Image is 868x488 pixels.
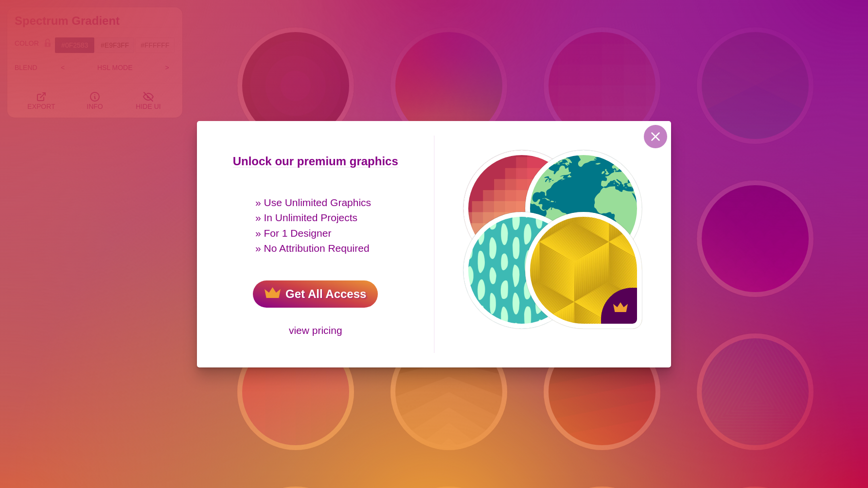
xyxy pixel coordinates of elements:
a: view pricing [289,325,342,336]
p: » For 1 Designer [255,226,405,241]
p: » No Attribution Required [255,241,405,256]
a: Get All Access [253,280,378,308]
p: » Use Unlimited Graphics [255,195,405,210]
p: » In Unlimited Projects [255,210,405,226]
span: Unlock our premium graphics [233,155,398,168]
